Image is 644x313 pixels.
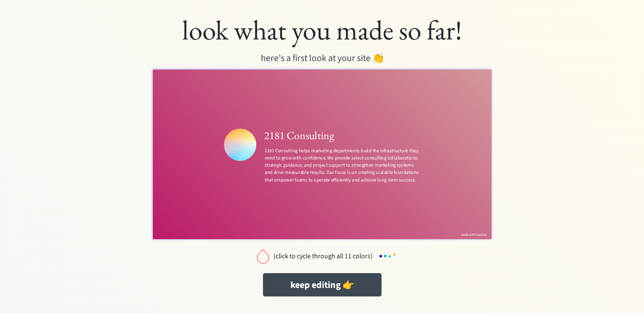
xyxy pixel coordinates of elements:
[157,51,487,65] div: here's a first look at your site 👏
[174,92,417,113] h1: 2181 Consulting
[174,121,417,178] p: 2181 Consulting helps marketing departments build the infrastructure they need to grow with confi...
[157,13,487,47] div: look what you made so far!
[111,92,162,143] img: 2181 Consulting
[274,252,373,260] div: (click to cycle through all 11 colors)
[263,273,381,296] button: keep editing 👉
[478,254,524,263] button: made with realnice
